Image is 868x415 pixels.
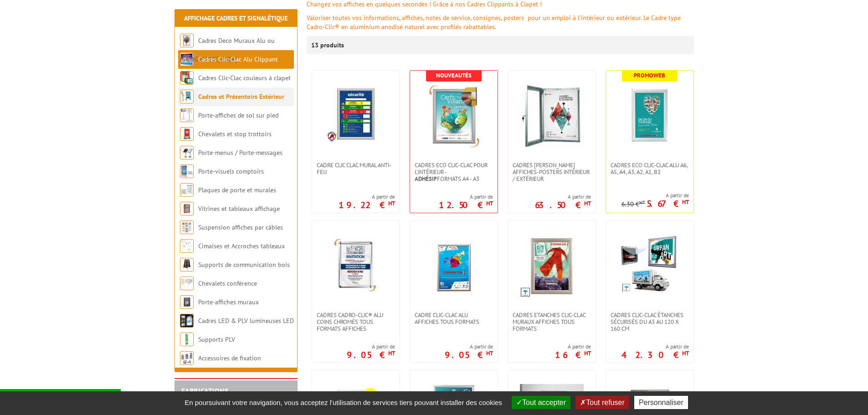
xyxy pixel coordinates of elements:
a: Cadres Clic-Clac Étanches Sécurisés du A3 au 120 x 160 cm [606,312,693,332]
p: 13 produits [311,36,345,54]
p: 63.50 € [535,202,591,208]
a: Accessoires de fixation [198,354,261,362]
span: A partir de [445,343,493,350]
strong: Adhésif [415,175,437,183]
img: Suspension affiches par câbles [180,220,194,234]
img: Plaques de porte et murales [180,183,194,197]
img: Cadres Eco Clic-Clac pour l'intérieur - <strong>Adhésif</strong> formats A4 - A3 [422,84,486,148]
p: 16 € [555,352,591,358]
img: Vitrines et tableaux affichage [180,202,194,215]
img: Cadres Deco Muraux Alu ou Bois [180,34,194,47]
img: Cadres Clic-Clac Étanches Sécurisés du A3 au 120 x 160 cm [620,234,679,293]
img: Cimaises et Accroches tableaux [180,239,194,253]
a: FABRICATIONS"Sur Mesure" [181,386,228,404]
a: Cadres [PERSON_NAME] affiches-posters intérieur / extérieur [508,162,596,182]
sup: HT [584,349,591,357]
img: Porte-menus / Porte-messages [180,146,194,159]
img: Porte-affiches muraux [180,295,194,309]
p: 42.30 € [621,352,689,358]
a: Cadres Clic-Clac Alu Clippant [198,55,278,63]
sup: HT [486,349,493,357]
img: Cadres Clic-Clac couleurs à clapet [180,71,194,85]
b: Promoweb [634,72,665,79]
a: Vitrines et tableaux affichage [198,205,280,213]
img: Accessoires de fixation [180,351,194,365]
a: Cadres Eco Clic-Clac alu A6, A5, A4, A3, A2, A1, B2 [606,162,693,175]
b: Nouveautés [436,72,472,79]
span: Cadres Etanches Clic-Clac muraux affiches tous formats [513,312,591,332]
span: A partir de [555,343,591,350]
img: Cadres Eco Clic-Clac alu A6, A5, A4, A3, A2, A1, B2 [618,84,682,148]
img: Cadres Etanches Clic-Clac muraux affiches tous formats [520,234,584,298]
img: Cadre CLIC CLAC Mural ANTI-FEU [326,84,385,143]
a: Cadres et Présentoirs Extérieur [198,92,284,101]
button: Personnaliser (fenêtre modale) [634,396,688,409]
img: Chevalets conférence [180,277,194,290]
span: Cadre CLIC CLAC Mural ANTI-FEU [317,162,395,175]
img: Cadres vitrines affiches-posters intérieur / extérieur [520,84,584,148]
sup: HT [584,200,591,207]
img: Porte-visuels comptoirs [180,164,194,178]
span: Cadres Clic-Clac Étanches Sécurisés du A3 au 120 x 160 cm [611,312,689,332]
img: Cadres et Présentoirs Extérieur [180,90,194,103]
a: Cadre Clic-Clac Alu affiches tous formats [410,312,498,325]
p: 12.50 € [439,202,493,208]
sup: HT [388,200,395,207]
span: A partir de [339,193,395,200]
a: Cadres Etanches Clic-Clac muraux affiches tous formats [508,312,596,332]
button: Tout refuser [575,396,629,409]
sup: HT [486,200,493,207]
img: Cadres Cadro-Clic® Alu coins chromés tous formats affiches [324,234,388,298]
span: Cadres Eco Clic-Clac pour l'intérieur - formats A4 - A3 [415,162,493,182]
span: Cadres [PERSON_NAME] affiches-posters intérieur / extérieur [513,162,591,182]
a: Suspension affiches par câbles [198,223,283,231]
span: A partir de [621,343,689,350]
img: Chevalets et stop trottoirs [180,127,194,141]
img: Supports PLV [180,333,194,346]
img: Supports de communication bois [180,258,194,272]
sup: HT [639,199,645,205]
font: Valoriser toutes vos informations, affiches, notes de service, consignes, posters pour un emploi ... [307,14,681,31]
span: Cadre Clic-Clac Alu affiches tous formats [415,312,493,325]
a: Chevalets conférence [198,279,257,287]
a: Cadres Cadro-Clic® Alu coins chromés tous formats affiches [312,312,400,332]
a: Supports de communication bois [198,261,290,269]
span: A partir de [535,193,591,200]
a: Cadres Deco Muraux Alu ou [GEOGRAPHIC_DATA] [180,36,275,63]
a: Porte-visuels comptoirs [198,167,264,175]
span: A partir de [621,192,689,199]
a: Porte-menus / Porte-messages [198,149,282,157]
sup: HT [388,349,395,357]
a: Cimaises et Accroches tableaux [198,242,285,250]
span: Cadres Eco Clic-Clac alu A6, A5, A4, A3, A2, A1, B2 [611,162,689,175]
button: Tout accepter [512,396,570,409]
p: 19.22 € [339,202,395,208]
sup: HT [682,349,689,357]
p: 9.05 € [347,352,395,358]
img: Cadre Clic-Clac Alu affiches tous formats [422,234,486,298]
a: Plaques de porte et murales [198,186,276,194]
p: 9.05 € [445,352,493,358]
a: Affichage Cadres et Signalétique [184,14,288,22]
p: 5.67 € [647,201,689,206]
span: Cadres Cadro-Clic® Alu coins chromés tous formats affiches [317,312,395,332]
a: Cadres LED & PLV lumineuses LED [198,317,294,325]
span: A partir de [439,193,493,200]
a: Cadre CLIC CLAC Mural ANTI-FEU [312,162,400,175]
p: 6.30 € [621,201,645,208]
sup: HT [682,198,689,206]
span: En poursuivant votre navigation, vous acceptez l'utilisation de services tiers pouvant installer ... [180,399,507,406]
img: Porte-affiches de sol sur pied [180,108,194,122]
a: Chevalets et stop trottoirs [198,130,272,138]
a: Porte-affiches muraux [198,298,259,306]
a: Cadres Clic-Clac couleurs à clapet [198,74,291,82]
a: Supports PLV [198,335,235,343]
img: Cadres LED & PLV lumineuses LED [180,314,194,328]
a: Porte-affiches de sol sur pied [198,111,278,119]
span: A partir de [347,343,395,350]
a: Cadres Eco Clic-Clac pour l'intérieur -Adhésifformats A4 - A3 [410,162,498,182]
